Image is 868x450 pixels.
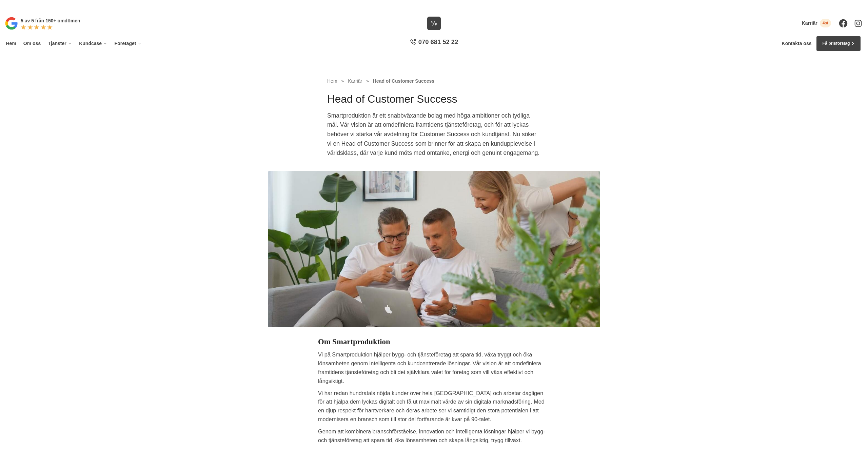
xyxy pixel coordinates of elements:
a: Kundcase [78,36,108,51]
p: Vi har redan hundratals nöjda kunder över hela [GEOGRAPHIC_DATA] och arbetar dagligen för att hjä... [318,389,550,424]
a: Karriär [348,78,363,84]
a: Få prisförslag [816,36,861,51]
p: Vi på Smartproduktion hjälper bygg- och tjänsteföretag att spara tid, växa tryggt och öka lönsamh... [318,350,550,386]
a: 070 681 52 22 [408,38,460,49]
p: Genom att kombinera branschförståelse, innovation och intelligenta lösningar hjälper vi bygg- och... [318,427,550,445]
strong: Om Smartproduktion [318,337,390,346]
a: Om oss [22,36,42,51]
span: Få prisförslag [822,40,850,47]
span: 4st [820,19,831,27]
a: Hem [327,78,337,84]
img: Head of Customer Success [268,171,600,327]
a: Företaget [113,36,143,51]
a: Hem [5,36,17,51]
span: » [341,77,344,85]
nav: Breadcrumb [327,77,541,85]
span: Karriär [802,20,817,26]
a: Head of Customer Success [373,78,434,84]
p: Vi vann Årets Unga Företagare i Dalarna 2024 – [2,2,866,8]
a: Läs pressmeddelandet här! [454,3,510,7]
span: 070 681 52 22 [418,38,458,46]
a: Tjänster [47,36,73,51]
h1: Head of Customer Success [327,92,541,111]
p: 5 av 5 från 150+ omdömen [21,17,80,24]
a: Kontakta oss [782,41,812,46]
a: Karriär 4st [802,19,831,27]
span: » [366,77,369,85]
p: Smartproduktion är ett snabbväxande bolag med höga ambitioner och tydliga mål. Vår vision är att ... [327,111,541,161]
span: Karriär [348,78,362,84]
